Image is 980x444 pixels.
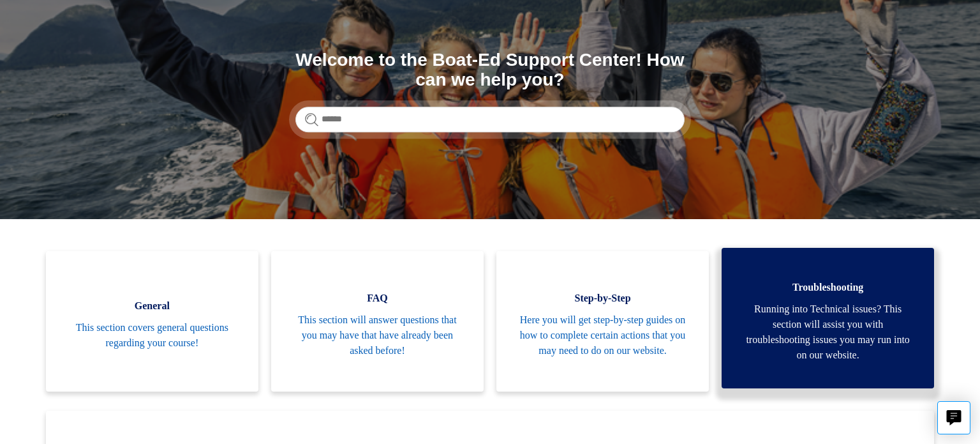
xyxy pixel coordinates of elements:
span: Troubleshooting [741,280,915,295]
span: This section covers general questions regarding your course! [65,320,239,351]
span: FAQ [290,291,464,306]
span: Step-by-Step [516,291,690,306]
a: Troubleshooting Running into Technical issues? This section will assist you with troubleshooting ... [722,248,934,388]
button: Live chat [937,401,970,434]
span: General [65,298,239,314]
a: Step-by-Step Here you will get step-by-step guides on how to complete certain actions that you ma... [496,251,709,392]
a: FAQ This section will answer questions that you may have that have already been asked before! [271,251,484,392]
span: This section will answer questions that you may have that have already been asked before! [290,312,464,358]
span: Here you will get step-by-step guides on how to complete certain actions that you may need to do ... [516,312,690,358]
span: Running into Technical issues? This section will assist you with troubleshooting issues you may r... [741,302,915,363]
a: General This section covers general questions regarding your course! [46,251,258,392]
input: Search [295,107,685,132]
h1: Welcome to the Boat-Ed Support Center! How can we help you? [295,50,685,90]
